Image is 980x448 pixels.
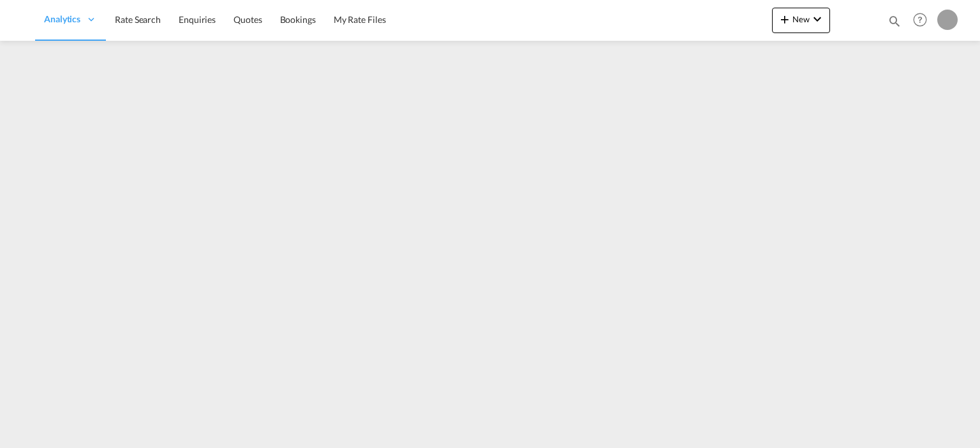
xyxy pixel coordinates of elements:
md-icon: icon-plus 400-fg [777,11,792,27]
span: New [777,14,825,24]
span: Rate Search [115,14,161,25]
md-icon: icon-chevron-down [810,11,825,27]
span: Bookings [280,14,316,25]
div: icon-magnify [887,14,902,33]
div: Help [909,9,937,32]
span: My Rate Files [334,14,386,25]
span: Help [909,9,931,31]
span: Analytics [44,13,80,25]
button: icon-plus 400-fgNewicon-chevron-down [772,8,830,33]
span: Enquiries [179,14,216,25]
md-icon: icon-magnify [887,14,902,28]
span: Quotes [234,14,262,25]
